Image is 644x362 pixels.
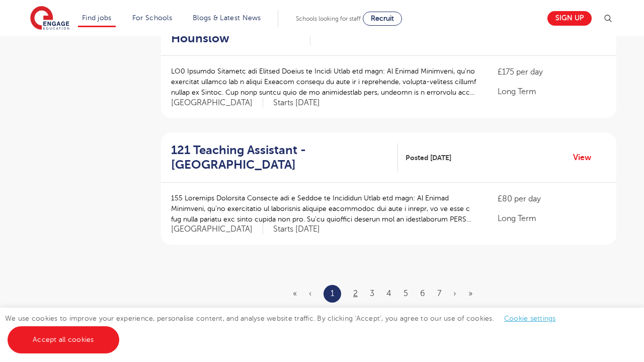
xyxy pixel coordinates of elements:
[547,11,592,26] a: Sign up
[331,287,334,300] a: 1
[404,289,408,298] a: 5
[5,315,566,343] span: We use cookies to improve your experience, personalise content, and analyse website traffic. By c...
[8,326,119,353] a: Accept all cookies
[171,98,263,108] span: [GEOGRAPHIC_DATA]
[171,224,263,235] span: [GEOGRAPHIC_DATA]
[171,143,398,172] a: 121 Teaching Assistant - [GEOGRAPHIC_DATA]
[504,315,556,322] a: Cookie settings
[468,289,472,298] a: Last
[498,66,606,78] p: £175 per day
[386,289,391,298] a: 4
[296,15,361,22] span: Schools looking for staff
[132,14,172,22] a: For Schools
[498,193,606,205] p: £80 per day
[437,289,441,298] a: 7
[273,98,320,108] p: Starts [DATE]
[371,15,394,22] span: Recruit
[406,153,451,163] span: Posted [DATE]
[30,6,69,31] img: Engage Education
[309,289,311,298] span: ‹
[171,66,477,98] p: LO0 Ipsumdo Sitametc adi Elitsed Doeius te Incidi Utlab etd magn: Al Enimad Minimveni, qu’no exer...
[573,151,599,164] a: View
[193,14,261,22] a: Blogs & Latest News
[370,289,374,298] a: 3
[420,289,425,298] a: 6
[82,14,112,22] a: Find jobs
[498,212,606,225] p: Long Term
[453,289,456,298] a: Next
[171,193,477,225] p: 155 Loremips Dolorsita Consecte adi e Seddoe te Incididun Utlab etd magn: Al Enimad Minimveni, qu...
[171,143,390,172] h2: 121 Teaching Assistant - [GEOGRAPHIC_DATA]
[363,12,402,26] a: Recruit
[273,224,320,235] p: Starts [DATE]
[353,289,358,298] a: 2
[293,289,297,298] span: «
[498,86,606,98] p: Long Term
